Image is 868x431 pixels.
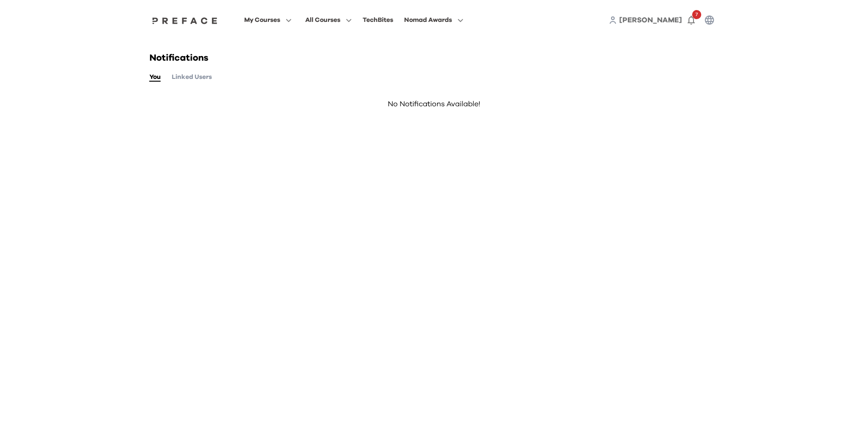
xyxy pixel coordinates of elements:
[692,10,701,19] span: 7
[682,11,700,29] button: 7
[363,15,393,26] div: TechBites
[619,16,682,24] span: [PERSON_NAME]
[149,53,208,62] span: Notifications
[303,14,354,26] button: All Courses
[404,15,452,26] span: Nomad Awards
[244,15,280,26] span: My Courses
[172,72,212,82] button: Linked Users
[401,14,466,26] button: Nomad Awards
[149,89,719,119] span: No Notifications Available!
[241,14,294,26] button: My Courses
[150,16,220,24] a: Preface Logo
[150,17,220,24] img: Preface Logo
[619,15,682,26] a: [PERSON_NAME]
[305,15,340,26] span: All Courses
[149,72,161,82] button: You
